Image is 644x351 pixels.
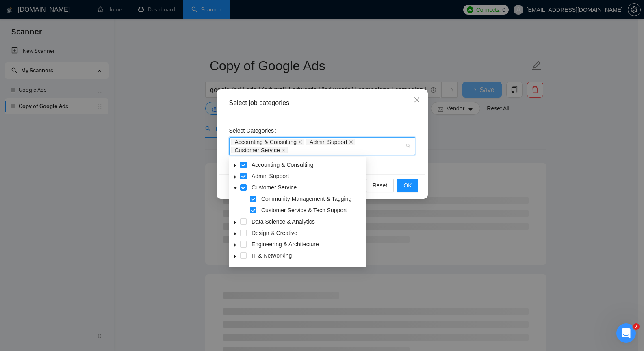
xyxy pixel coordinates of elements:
[233,175,237,179] span: caret-down
[231,139,305,145] span: Accounting & Consulting
[633,323,640,330] span: 7
[306,139,355,145] span: Admin Support
[235,139,297,145] span: Accounting & Consulting
[250,239,365,249] span: Engineering & Architecture
[261,207,347,213] span: Customer Service & Tech Support
[233,220,237,224] span: caret-down
[406,89,428,111] button: Close
[250,251,365,261] span: IT & Networking
[233,243,237,247] span: caret-down
[250,217,365,226] span: Data Science & Analytics
[250,183,365,192] span: Customer Service
[282,148,286,152] span: close
[252,241,319,248] span: Engineering & Architecture
[260,205,365,215] span: Customer Service & Tech Support
[252,230,297,236] span: Design & Creative
[250,228,365,238] span: Design & Creative
[235,147,280,153] span: Customer Service
[366,179,394,192] button: Reset
[397,179,418,192] button: OK
[250,171,365,181] span: Admin Support
[260,194,365,204] span: Community Management & Tagging
[250,262,365,272] span: Legal
[229,99,415,108] div: Select job categories
[252,252,292,259] span: IT & Networking
[231,147,288,153] span: Customer Service
[252,173,289,179] span: Admin Support
[616,323,636,343] iframe: Intercom live chat
[414,97,420,103] span: close
[289,147,291,153] input: Select Categories
[233,254,237,258] span: caret-down
[298,140,302,144] span: close
[252,184,297,191] span: Customer Service
[373,181,388,190] span: Reset
[261,196,351,202] span: Community Management & Tagging
[233,186,237,190] span: caret-down
[403,181,412,190] span: OK
[233,232,237,236] span: caret-down
[349,140,353,144] span: close
[252,162,314,168] span: Accounting & Consulting
[250,160,365,170] span: Accounting & Consulting
[252,218,315,225] span: Data Science & Analytics
[229,124,280,137] label: Select Categories
[310,139,347,145] span: Admin Support
[233,164,237,168] span: caret-down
